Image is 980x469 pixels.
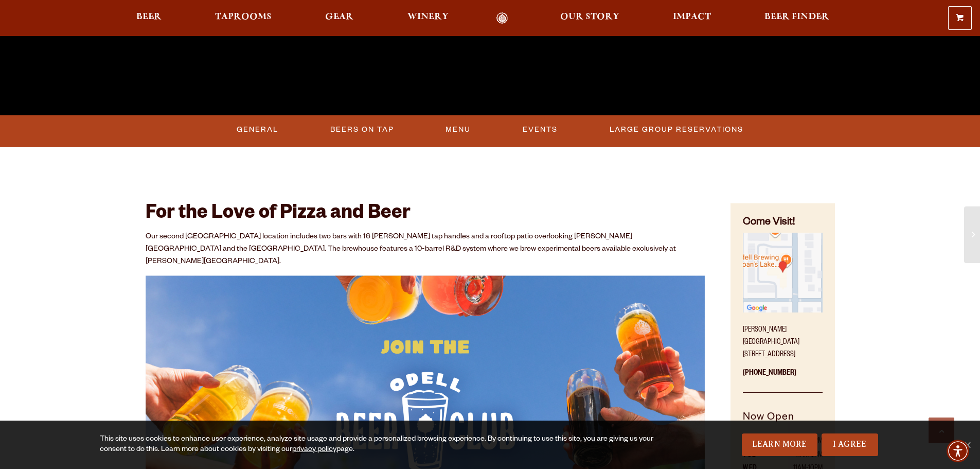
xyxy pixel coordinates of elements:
span: Our Story [560,13,619,21]
a: Beer Finder [758,12,836,24]
a: Beers On Tap [326,118,398,142]
span: Impact [673,13,711,21]
p: [PERSON_NAME][GEOGRAPHIC_DATA] [STREET_ADDRESS] [743,318,822,361]
a: Odell Home [483,12,522,24]
a: Beer [130,12,168,24]
span: Winery [407,13,449,21]
a: Gear [318,12,360,24]
span: Taprooms [215,13,272,21]
span: Gear [325,13,353,21]
a: Find on Google Maps (opens in a new window) [743,307,822,316]
a: privacy policy [292,446,336,454]
div: Accessibility Menu [947,440,969,462]
a: Our Story [554,12,626,24]
p: [PHONE_NUMBER] [743,361,822,393]
p: Our second [GEOGRAPHIC_DATA] location includes two bars with 16 [PERSON_NAME] tap handles and a r... [146,231,705,268]
a: I Agree [822,433,878,456]
a: Learn More [742,433,817,456]
a: Large Group Reservations [605,118,747,142]
a: Winery [401,12,455,24]
img: Small thumbnail of location on map [743,233,822,312]
a: General [233,118,282,142]
h4: Come Visit! [743,216,822,231]
h5: Now Open [743,410,822,436]
div: This site uses cookies to enhance user experience, analyze site usage and provide a personalized ... [100,435,657,455]
a: Menu [441,118,475,142]
span: Beer Finder [764,13,829,21]
a: Taprooms [208,12,278,24]
a: Impact [666,12,718,24]
h2: For the Love of Pizza and Beer [146,203,705,226]
a: Events [519,118,562,142]
a: Scroll to top [929,418,954,443]
span: Beer [136,13,162,21]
